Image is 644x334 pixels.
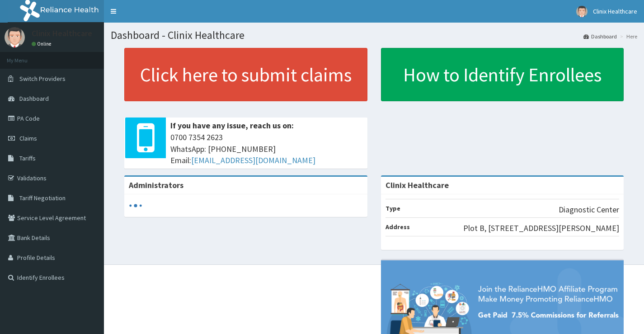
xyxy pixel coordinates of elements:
img: User Image [576,6,588,17]
h1: Dashboard - Clinix Healthcare [111,29,637,41]
strong: Clinix Healthcare [385,180,449,190]
b: Type [385,204,400,212]
a: Online [32,41,53,47]
span: Dashboard [19,94,49,103]
span: Clinix Healthcare [593,7,637,15]
li: Here [618,33,637,40]
span: Claims [19,134,37,142]
span: Switch Providers [19,75,66,83]
p: Diagnostic Center [559,204,619,216]
img: User Image [5,27,25,47]
b: If you have any issue, reach us on: [170,120,294,131]
a: How to Identify Enrollees [381,48,624,101]
svg: audio-loading [129,199,142,212]
p: Clinix Healthcare [32,29,92,38]
b: Address [385,223,410,231]
b: Administrators [129,180,183,190]
span: Tariff Negotiation [19,194,66,202]
a: Dashboard [583,33,617,40]
p: Plot B, [STREET_ADDRESS][PERSON_NAME] [463,222,619,234]
a: Click here to submit claims [124,48,367,101]
span: 0700 7354 2623 WhatsApp: [PHONE_NUMBER] Email: [170,132,363,166]
span: Tariffs [19,154,36,162]
a: [EMAIL_ADDRESS][DOMAIN_NAME] [191,155,315,165]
